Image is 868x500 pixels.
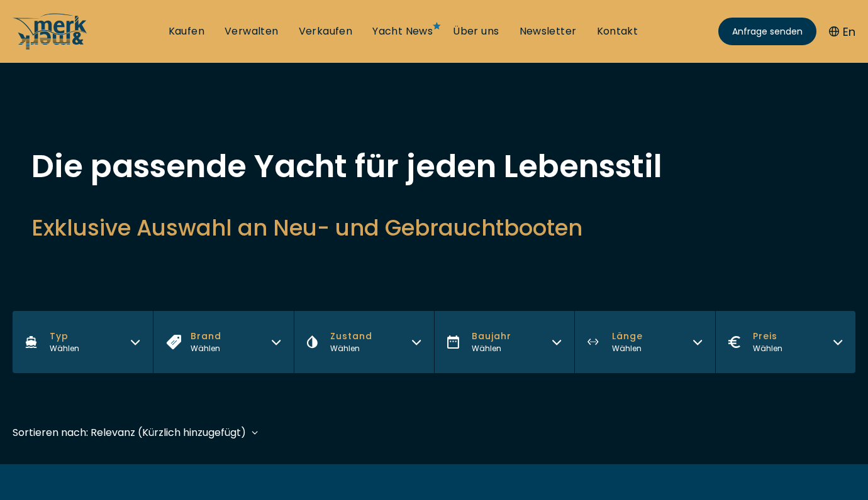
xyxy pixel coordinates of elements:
div: Sortieren nach: Relevanz (Kürzlich hinzugefügt) [13,425,246,440]
a: Verwalten [225,24,279,38]
a: Verkaufen [299,24,353,38]
button: LängeWählen [574,311,715,373]
div: Wählen [753,343,782,354]
span: Brand [191,330,221,343]
span: Preis [753,330,782,343]
button: En [829,23,855,40]
div: Wählen [50,343,79,354]
a: Anfrage senden [718,18,816,45]
div: Wählen [330,343,372,354]
span: Anfrage senden [732,25,803,38]
div: Wählen [191,343,221,354]
a: Newsletter [520,24,577,38]
a: Kaufen [169,24,204,38]
a: Kontakt [597,24,638,38]
h2: Exklusive Auswahl an Neu- und Gebrauchtbooten [31,212,837,243]
a: Yacht News [372,24,433,38]
button: BaujahrWählen [434,311,574,373]
button: BrandWählen [153,311,293,373]
span: Zustand [330,330,372,343]
button: TypWählen [13,311,153,373]
h1: Die passende Yacht für jeden Lebensstil [31,151,837,182]
a: Über uns [453,24,499,38]
div: Wählen [612,343,643,354]
button: PreisWählen [715,311,855,373]
span: Typ [50,330,79,343]
span: Länge [612,330,643,343]
div: Wählen [472,343,511,354]
button: ZustandWählen [294,311,434,373]
span: Baujahr [472,330,511,343]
